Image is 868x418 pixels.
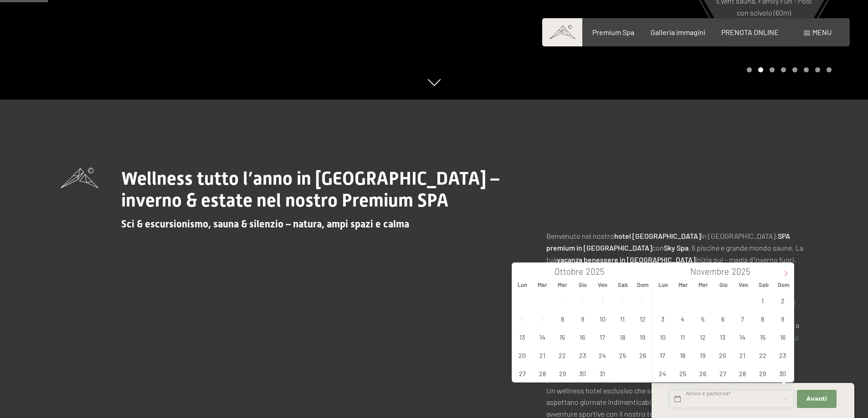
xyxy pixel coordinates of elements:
[815,67,820,72] div: Carousel Page 7
[633,282,653,288] span: Dom
[693,282,714,288] span: Mer
[754,346,771,364] span: Novembre 22, 2025
[532,282,552,288] span: Mar
[594,292,611,309] span: Ottobre 3, 2025
[592,28,634,36] a: Premium Spa
[758,67,763,72] div: Carousel Page 2 (Current Slide)
[651,28,705,36] a: Galleria immagini
[714,328,732,346] span: Novembre 13, 2025
[534,364,551,382] span: Ottobre 28, 2025
[754,292,771,309] span: Novembre 1, 2025
[594,328,611,346] span: Ottobre 17, 2025
[774,310,791,327] span: Novembre 9, 2025
[694,346,712,364] span: Novembre 19, 2025
[534,310,551,327] span: Ottobre 7, 2025
[734,346,751,364] span: Novembre 21, 2025
[734,328,751,346] span: Novembre 14, 2025
[554,346,571,364] span: Ottobre 22, 2025
[674,328,692,346] span: Novembre 11, 2025
[754,328,771,346] span: Novembre 15, 2025
[583,266,613,277] input: Year
[594,346,611,364] span: Ottobre 24, 2025
[694,364,712,382] span: Novembre 26, 2025
[729,266,759,277] input: Year
[654,364,672,382] span: Novembre 24, 2025
[654,310,672,327] span: Novembre 3, 2025
[614,292,632,309] span: Ottobre 4, 2025
[574,346,591,364] span: Ottobre 23, 2025
[770,67,775,72] div: Carousel Page 3
[554,310,571,327] span: Ottobre 8, 2025
[694,328,712,346] span: Novembre 12, 2025
[654,346,672,364] span: Novembre 17, 2025
[754,282,774,288] span: Sab
[674,310,692,327] span: Novembre 4, 2025
[614,346,632,364] span: Ottobre 25, 2025
[553,282,573,288] span: Mer
[634,328,652,346] span: Ottobre 19, 2025
[690,267,729,276] span: Novembre
[594,310,611,327] span: Ottobre 10, 2025
[714,346,732,364] span: Novembre 20, 2025
[774,292,791,309] span: Novembre 2, 2025
[714,310,732,327] span: Novembre 6, 2025
[557,255,695,264] strong: vacanza benessere in [GEOGRAPHIC_DATA]
[554,328,571,346] span: Ottobre 15, 2025
[614,232,701,240] strong: hotel [GEOGRAPHIC_DATA]
[694,310,712,327] span: Novembre 5, 2025
[614,328,632,346] span: Ottobre 18, 2025
[744,67,832,72] div: Carousel Pagination
[634,346,652,364] span: Ottobre 26, 2025
[594,364,611,382] span: Ottobre 31, 2025
[714,364,732,382] span: Novembre 27, 2025
[593,282,613,288] span: Ven
[806,395,827,403] span: Avanti
[774,328,791,346] span: Novembre 16, 2025
[546,363,771,383] strong: Alpine [GEOGRAPHIC_DATA] Schwarzenstein in [GEOGRAPHIC_DATA] – [GEOGRAPHIC_DATA]:
[747,67,752,72] div: Carousel Page 1
[664,243,688,252] strong: Sky Spa
[754,364,771,382] span: Novembre 29, 2025
[555,267,583,276] span: Ottobre
[121,218,409,230] span: Sci & escursionismo, sauna & silenzio – natura, ampi spazi e calma
[574,328,591,346] span: Ottobre 16, 2025
[574,292,591,309] span: Ottobre 2, 2025
[754,310,771,327] span: Novembre 8, 2025
[613,282,633,288] span: Sab
[514,364,531,382] span: Ottobre 27, 2025
[653,282,673,288] span: Lun
[827,67,832,72] div: Carousel Page 8
[734,282,754,288] span: Ven
[574,364,591,382] span: Ottobre 30, 2025
[734,310,751,327] span: Novembre 7, 2025
[554,364,571,382] span: Ottobre 29, 2025
[614,310,632,327] span: Ottobre 11, 2025
[574,310,591,327] span: Ottobre 9, 2025
[534,328,551,346] span: Ottobre 14, 2025
[512,282,532,288] span: Lun
[674,364,692,382] span: Novembre 25, 2025
[781,67,786,72] div: Carousel Page 4
[121,168,499,211] span: Wellness tutto l’anno in [GEOGRAPHIC_DATA] – inverno & estate nel nostro Premium SPA
[634,292,652,309] span: Ottobre 5, 2025
[514,310,531,327] span: Ottobre 6, 2025
[546,230,808,277] p: Benvenuto nel nostro in [GEOGRAPHIC_DATA]: con , 6 piscine e grande mondo saune. La tua inizia qu...
[634,310,652,327] span: Ottobre 12, 2025
[674,346,692,364] span: Novembre 18, 2025
[721,28,779,36] a: PRENOTA ONLINE
[774,282,794,288] span: Dom
[673,282,693,288] span: Mar
[514,346,531,364] span: Ottobre 20, 2025
[654,328,672,346] span: Novembre 10, 2025
[797,390,836,408] button: Avanti
[734,364,751,382] span: Novembre 28, 2025
[573,282,593,288] span: Gio
[534,346,551,364] span: Ottobre 21, 2025
[804,67,809,72] div: Carousel Page 6
[554,292,571,309] span: Ottobre 1, 2025
[714,282,734,288] span: Gio
[514,328,531,346] span: Ottobre 13, 2025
